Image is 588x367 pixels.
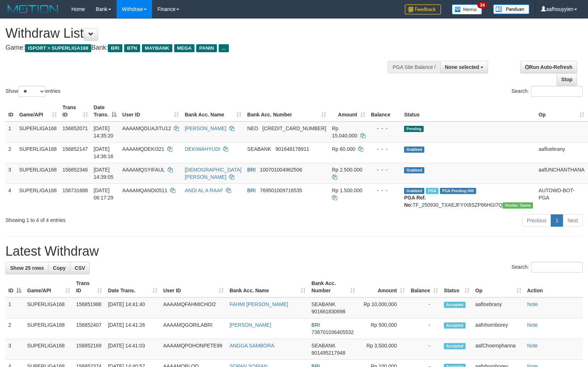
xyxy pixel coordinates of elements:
td: SUPERLIGA168 [16,121,60,143]
th: Action [524,277,583,297]
span: [DATE] 14:35:20 [94,125,114,139]
td: - [408,318,441,339]
a: Note [527,322,538,328]
th: ID [5,101,16,121]
a: Stop [556,73,577,86]
td: aafloebrany [472,297,524,318]
span: BRI [311,322,320,328]
span: Accepted [444,343,466,349]
td: 1 [5,297,24,318]
span: AAAAMQDUAJITU12 [122,125,171,131]
h1: Latest Withdraw [5,244,583,259]
span: Accepted [444,302,466,308]
td: Rp 10,000,000 [358,297,408,318]
td: AAAAMQPOHONPETE99 [160,339,227,360]
td: 2 [5,142,16,163]
td: - [408,297,441,318]
td: SUPERLIGA168 [16,142,60,163]
a: [PERSON_NAME] [230,322,271,328]
input: Search: [531,86,583,97]
td: [DATE] 14:41:03 [105,339,160,360]
a: DEKIWAHYUDI [185,146,220,152]
td: AAAAMQGORILABRI [160,318,227,339]
span: AAAAMQSYIFAUL [122,167,165,173]
td: AUTOWD-BOT-PGA [536,183,588,211]
select: Showentries [18,86,45,97]
span: Rp 2.500.000 [332,167,362,173]
span: Grabbed [404,167,424,173]
span: 156852147 [63,146,88,152]
span: [DATE] 14:39:05 [94,167,114,180]
a: Note [527,301,538,307]
a: Note [527,343,538,349]
img: Button%20Memo.svg [452,4,482,15]
td: SUPERLIGA168 [24,339,73,360]
td: 156852407 [73,318,105,339]
th: Bank Acc. Number: activate to sort column ascending [244,101,329,121]
span: Copy 769501009716535 to clipboard [260,187,302,193]
span: Copy 901661830698 to clipboard [311,309,345,314]
span: Marked by aafromsomean [426,188,438,194]
span: Show 25 rows [10,265,44,271]
span: Pending [404,126,424,132]
div: - - - [371,145,399,153]
span: Accepted [444,322,466,329]
a: Show 25 rows [5,262,49,274]
span: BRI [247,167,256,173]
span: SEABANK [247,146,271,152]
span: ISPORT > SUPERLIGA168 [25,44,91,52]
th: Trans ID: activate to sort column ascending [73,277,105,297]
span: 156852071 [63,125,88,131]
td: aafnhornborey [472,318,524,339]
span: 156731688 [63,187,88,193]
span: AAAAMQDEKI321 [122,146,164,152]
a: 1 [551,214,563,227]
th: Game/API: activate to sort column ascending [24,277,73,297]
div: - - - [371,187,399,194]
td: 4 [5,183,16,211]
span: Copy [53,265,66,271]
h4: Game: Bank: [5,44,385,51]
td: SUPERLIGA168 [24,318,73,339]
a: Copy [48,262,70,274]
td: SUPERLIGA168 [16,183,60,211]
td: 2 [5,318,24,339]
span: MEGA [174,44,195,52]
span: Copy 5859457140486971 to clipboard [262,125,326,131]
button: None selected [440,61,488,73]
span: PANIN [196,44,217,52]
span: SEABANK [311,343,335,349]
a: ANDI AL A RAAF [185,187,223,193]
a: [DEMOGRAPHIC_DATA][PERSON_NAME] [185,167,241,180]
td: aafUNCHANTHANA [536,163,588,183]
div: - - - [371,166,399,173]
th: Op: activate to sort column ascending [536,101,588,121]
th: User ID: activate to sort column ascending [119,101,182,121]
td: 156852169 [73,339,105,360]
div: Showing 1 to 4 of 4 entries [5,214,240,224]
td: aafChoemphanna [472,339,524,360]
input: Search: [531,262,583,273]
span: Rp 15.040.000 [332,125,357,139]
span: Grabbed [404,147,424,153]
img: Feedback.jpg [405,4,441,15]
span: BRI [247,187,256,193]
a: Run Auto-Refresh [520,61,577,73]
div: PGA Site Balance / [388,61,440,73]
th: Date Trans.: activate to sort column ascending [105,277,160,297]
span: BTN [124,44,140,52]
a: [PERSON_NAME] [185,125,226,131]
span: [DATE] 06:17:29 [94,187,114,201]
span: Copy 901648178911 to clipboard [276,146,309,152]
h1: Withdraw List [5,26,385,41]
th: Trans ID: activate to sort column ascending [60,101,91,121]
th: Amount: activate to sort column ascending [358,277,408,297]
td: [DATE] 14:41:40 [105,297,160,318]
label: Search: [512,262,583,273]
b: PGA Ref. No: [404,195,426,208]
a: FAHMI [PERSON_NAME] [230,301,288,307]
span: 34 [477,2,487,8]
span: 156852346 [63,167,88,173]
td: [DATE] 14:41:26 [105,318,160,339]
span: BRI [108,44,122,52]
